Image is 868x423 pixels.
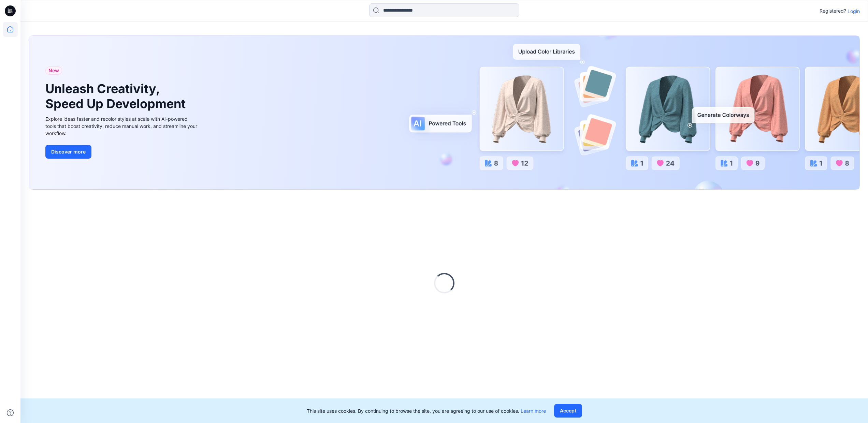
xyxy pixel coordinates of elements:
[45,145,91,159] button: Discover more
[48,67,59,75] span: New
[820,7,846,15] p: Registered?
[45,82,189,111] h1: Unleash Creativity, Speed Up Development
[554,404,582,418] button: Accept
[521,408,546,414] a: Learn more
[307,407,546,414] p: This site uses cookies. By continuing to browse the site, you are agreeing to our use of cookies.
[45,145,199,159] a: Discover more
[848,8,860,15] p: Login
[45,115,199,137] div: Explore ideas faster and recolor styles at scale with AI-powered tools that boost creativity, red...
